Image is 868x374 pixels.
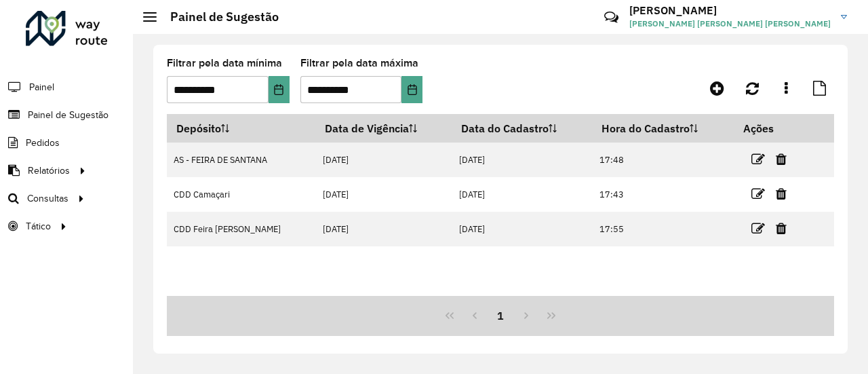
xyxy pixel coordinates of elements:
a: Contato Rápido [597,3,626,32]
th: Hora do Cadastro [592,114,733,143]
button: Choose Date [269,76,290,103]
label: Filtrar pela data mínima [167,55,282,71]
td: [DATE] [315,212,452,246]
h2: Painel de Sugestão [157,10,279,24]
button: Choose Date [401,76,422,103]
h3: [PERSON_NAME] [629,4,831,17]
a: Editar [751,219,765,238]
span: Tático [26,219,51,233]
td: [DATE] [452,143,592,177]
span: Painel de Sugestão [28,108,108,122]
th: Depósito [167,114,315,143]
td: 17:43 [592,177,733,212]
th: Data de Vigência [315,114,452,143]
td: [DATE] [315,143,452,177]
td: CDD Camaçari [167,177,315,212]
span: Consultas [27,191,68,206]
th: Ações [734,114,815,143]
a: Excluir [776,150,787,168]
span: Relatórios [28,164,70,178]
td: [DATE] [315,177,452,212]
a: Excluir [776,185,787,203]
span: Painel [29,80,54,94]
a: Editar [751,185,765,203]
td: AS - FEIRA DE SANTANA [167,143,315,177]
label: Filtrar pela data máxima [300,55,418,71]
td: [DATE] [452,177,592,212]
button: 1 [488,303,513,329]
td: 17:48 [592,143,733,177]
td: 17:55 [592,212,733,246]
a: Excluir [776,219,787,238]
td: [DATE] [452,212,592,246]
a: Editar [751,150,765,168]
th: Data do Cadastro [452,114,592,143]
td: CDD Feira [PERSON_NAME] [167,212,315,246]
span: [PERSON_NAME] [PERSON_NAME] [PERSON_NAME] [629,18,831,30]
span: Pedidos [26,136,60,150]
